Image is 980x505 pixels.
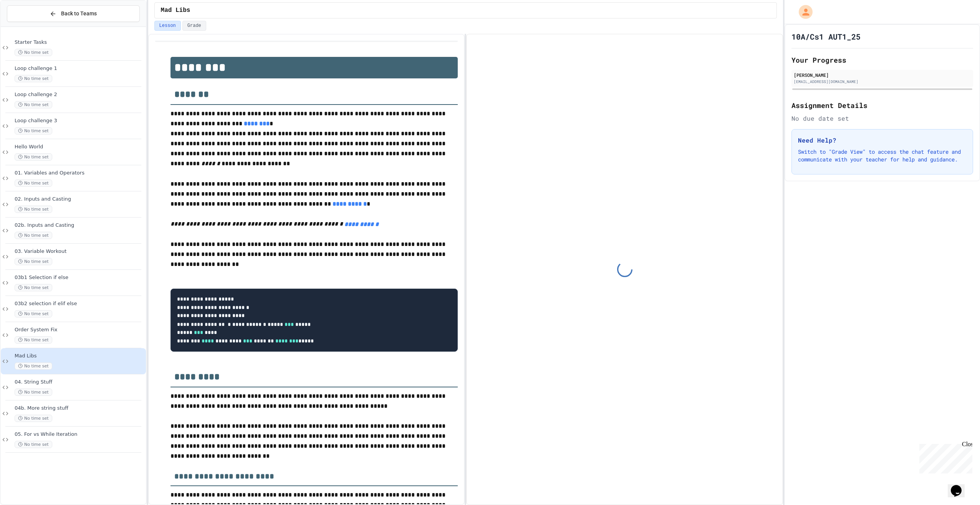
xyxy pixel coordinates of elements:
div: [PERSON_NAME] [794,71,971,78]
span: No time set [15,441,52,448]
span: Hello World [15,144,144,150]
button: Grade [182,21,206,31]
span: Back to Teams [61,10,97,18]
div: No due date set [791,114,973,123]
span: 03b1 Selection if else [15,274,144,281]
span: No time set [15,101,52,108]
span: Loop challenge 1 [15,65,144,72]
span: 04b. More string stuff [15,405,144,412]
span: No time set [15,75,52,82]
span: 04. String Stuff [15,379,144,385]
span: No time set [15,284,52,291]
p: Switch to "Grade View" to access the chat feature and communicate with your teacher for help and ... [798,148,967,163]
span: 01. Variables and Operators [15,170,144,176]
span: 02. Inputs and Casting [15,196,144,203]
span: No time set [15,127,52,135]
span: No time set [15,310,52,317]
span: No time set [15,415,52,422]
span: 03. Variable Workout [15,248,144,255]
span: No time set [15,206,52,213]
span: No time set [15,179,52,187]
h2: Assignment Details [791,100,973,111]
div: Chat with us now!Close [3,3,53,49]
span: No time set [15,258,52,265]
button: Lesson [154,21,181,31]
span: No time set [15,389,52,396]
button: Back to Teams [7,5,140,22]
span: Mad Libs [15,353,144,359]
span: No time set [15,153,52,161]
span: Order System Fix [15,327,144,333]
h3: Need Help? [798,136,967,145]
span: Mad Libs [161,6,190,15]
span: No time set [15,336,52,344]
div: [EMAIL_ADDRESS][DOMAIN_NAME] [794,79,971,85]
span: No time set [15,232,52,239]
h2: Your Progress [791,55,973,65]
span: 02b. Inputs and Casting [15,222,144,229]
span: No time set [15,49,52,56]
span: 05. For vs While Iteration [15,431,144,438]
iframe: chat widget [916,441,972,473]
span: Starter Tasks [15,39,144,46]
h1: 10A/Cs1 AUT1_25 [791,31,861,42]
iframe: chat widget [948,474,972,497]
span: 03b2 selection if elif else [15,301,144,307]
span: Loop challenge 2 [15,91,144,98]
div: My Account [791,3,814,21]
span: Loop challenge 3 [15,118,144,124]
span: No time set [15,362,52,370]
